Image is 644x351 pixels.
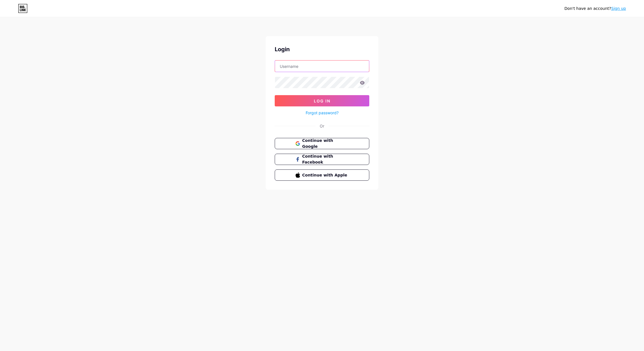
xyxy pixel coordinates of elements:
[275,61,369,72] input: Username
[275,169,369,181] button: Continue with Apple
[611,6,626,11] a: Sign up
[302,172,349,178] span: Continue with Apple
[275,45,369,53] div: Login
[306,110,339,116] a: Forgot password?
[275,154,369,165] button: Continue with Facebook
[302,153,349,165] span: Continue with Facebook
[275,138,369,149] button: Continue with Google
[320,123,324,129] div: Or
[275,95,369,106] button: Log In
[314,99,330,103] span: Log In
[564,6,626,12] div: Don't have an account?
[302,138,349,149] span: Continue with Google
